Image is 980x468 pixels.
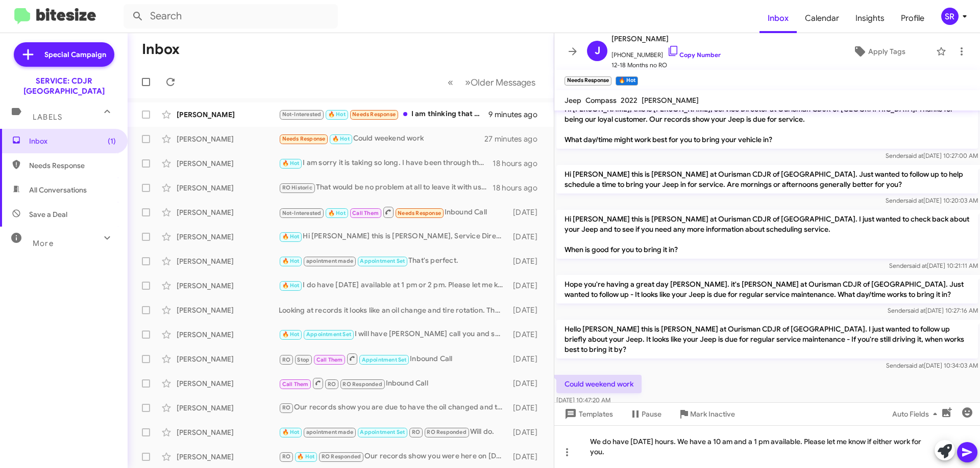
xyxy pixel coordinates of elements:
button: Auto Fields [884,405,949,423]
button: Next [459,72,542,93]
div: [DATE] [508,427,546,437]
span: 🔥 Hot [282,331,300,338]
span: 🔥 Hot [282,282,300,289]
span: Inbox [29,136,116,146]
span: Call Them [352,210,379,216]
span: Older Messages [471,77,535,88]
div: [DATE] [508,452,546,462]
div: [PERSON_NAME] [177,281,279,291]
div: [PERSON_NAME] [177,183,279,193]
span: said at [905,152,923,159]
a: Calendar [797,4,847,33]
div: [PERSON_NAME] [177,207,279,217]
button: Templates [554,405,621,423]
span: said at [909,262,927,269]
span: Stop [297,356,309,363]
p: Hello [PERSON_NAME] this is [PERSON_NAME] at Ourisman CDJR of [GEOGRAPHIC_DATA]. I just wanted to... [556,320,978,359]
span: (1) [108,136,116,146]
div: [PERSON_NAME] [177,452,279,462]
span: Sender [DATE] 10:27:16 AM [888,307,978,314]
span: RO [328,381,336,388]
span: 🔥 Hot [332,135,350,142]
span: 🔥 Hot [282,258,300,264]
span: 12-18 Months no RO [611,60,721,70]
span: Needs Response [398,210,441,216]
span: 🔥 Hot [297,453,314,460]
span: Needs Response [282,135,326,142]
div: Our records show you are due to have the oil changed and tires rotated, unless you already had th... [279,402,508,414]
span: apointment made [306,258,353,264]
div: SR [941,8,959,25]
span: RO [412,429,420,435]
span: Sender [DATE] 10:21:11 AM [889,262,978,269]
span: Needs Response [352,111,396,118]
a: Special Campaign [14,42,114,67]
div: [DATE] [508,207,546,217]
div: Could weekend work [279,133,484,145]
span: Jeep [565,96,581,105]
div: I do have [DATE] available at 1 pm or 2 pm. Please let me know if one of these times works for you. [279,280,508,291]
span: More [33,239,54,248]
div: [PERSON_NAME] [177,158,279,169]
span: Sender [DATE] 10:34:03 AM [886,362,978,369]
div: Hi [PERSON_NAME] this is [PERSON_NAME], Service Director at Ourisman CDJR of [GEOGRAPHIC_DATA]. J... [279,231,508,242]
span: [PHONE_NUMBER] [611,45,721,60]
span: Auto Fields [892,405,941,423]
div: That's perfect. [279,255,508,267]
span: Appointment Set [360,258,405,264]
div: [DATE] [508,281,546,291]
span: Needs Response [29,160,116,171]
span: 🔥 Hot [282,160,300,167]
div: I am thinking that we will get our oil changed and tires rotated at the same time in the future. [279,108,488,120]
button: SR [933,8,969,25]
span: Appointment Set [306,331,351,338]
div: Inbound Call [279,352,508,365]
span: Insights [847,4,893,33]
div: [DATE] [508,256,546,266]
div: [PERSON_NAME] [177,378,279,389]
span: RO Historic [282,184,312,191]
div: [PERSON_NAME] [177,232,279,242]
a: Profile [893,4,933,33]
span: RO Responded [427,429,466,435]
span: said at [908,307,925,314]
span: All Conversations [29,185,87,195]
div: Inbound Call [279,377,508,390]
div: [PERSON_NAME] [177,354,279,364]
span: Pause [642,405,661,423]
div: [DATE] [508,329,546,340]
span: Compass [585,96,617,105]
button: Apply Tags [826,42,931,61]
div: [PERSON_NAME] [177,403,279,413]
div: 18 hours ago [493,183,546,193]
span: « [448,76,453,89]
span: RO [282,404,290,411]
div: [DATE] [508,232,546,242]
span: [PERSON_NAME] [611,33,721,45]
div: Inbound Call [279,206,508,218]
h1: Inbox [142,41,180,58]
small: 🔥 Hot [616,76,638,86]
div: I will have [PERSON_NAME] call you and set everything up for you. [279,328,508,340]
span: Labels [33,113,62,122]
span: Sender [DATE] 10:27:00 AM [886,152,978,159]
div: [DATE] [508,305,546,315]
div: That would be no problem at all to leave it with us while your gone. [279,182,493,194]
p: Could weekend work [556,375,642,393]
div: [PERSON_NAME] [177,329,279,340]
span: Templates [562,405,613,423]
span: RO Responded [322,453,361,460]
span: Not-Interested [282,210,322,216]
span: [PERSON_NAME] [642,96,699,105]
span: 2022 [621,96,638,105]
p: Hi [PERSON_NAME], this is [PERSON_NAME], Service Director at Ourisman CDJR of [GEOGRAPHIC_DATA]. ... [556,100,978,149]
nav: Page navigation example [442,72,542,93]
a: Copy Number [667,51,721,59]
span: Appointment Set [360,429,405,435]
span: 🔥 Hot [328,210,346,216]
div: Looking at records it looks like an oil change and tire rotation. They will check over the car to... [279,305,508,315]
div: I am sorry it is taking so long. I have been through that myself. Please let us know if we can he... [279,157,493,169]
div: [DATE] [508,378,546,389]
span: Not-Interested [282,111,322,118]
